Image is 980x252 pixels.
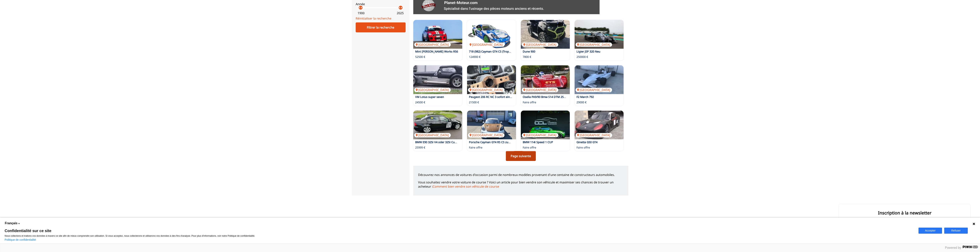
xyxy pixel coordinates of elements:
[523,50,535,53] a: Dune 900
[576,88,612,92] p: [GEOGRAPHIC_DATA]
[5,229,914,233] span: Confidentialité sur ce site
[521,111,570,139] img: BMW 114i Speed 1 CUP
[467,20,516,49] a: 718 (982) Cayman GT4 CS (Trophy) für PSC / PETN etc[GEOGRAPHIC_DATA]
[413,111,462,139] img: BMW E90 325i V4 oder 325i Cup RCN VLN
[522,133,558,137] p: [GEOGRAPHIC_DATA]
[415,95,444,99] a: VM Lotus super seven
[576,43,612,47] p: [GEOGRAPHIC_DATA]
[414,43,451,47] p: [GEOGRAPHIC_DATA]
[418,173,624,177] p: Découvrez nos annonces de voitures d'occasion parmi de nombreux modèles provenant d'une centaine ...
[418,180,624,189] p: Vous souhaitez vendre votre voiture de course ? Voici un article pour bien vendre son véhicule et...
[577,95,594,99] a: F2 March 792
[469,50,537,53] a: 718 (982) Cayman GT4 CS (Trophy) für PSC / PETN etc
[467,111,516,139] img: Porsche Cayman GT4 RS CS zum verkauf
[5,235,914,237] p: Nous collectons et traitons vos données à travers ce site afin de mieux comprendre son utilisatio...
[523,100,536,104] p: Faire offre
[413,65,462,94] img: VM Lotus super seven
[521,65,570,94] img: Osella PA9/90 Bmw S14 DTM 2500
[469,55,480,59] p: 124900 €
[467,65,516,94] a: Peugeot 206 RC NC 3 sofort einsetzbar[GEOGRAPHIC_DATA]
[467,20,516,49] img: 718 (982) Cayman GT4 CS (Trophy) für PSC / PETN etc
[506,151,536,161] a: Page suivante
[521,20,570,49] a: Dune 900[GEOGRAPHIC_DATA]
[413,111,462,139] a: BMW E90 325i V4 oder 325i Cup RCN VLN[GEOGRAPHIC_DATA]
[523,140,553,144] a: BMW 114i Speed 1 CUP
[415,140,469,144] a: BMW E90 325i V4 oder 325i Cup RCN VLN
[415,55,425,59] p: 52500 €
[577,100,587,104] p: 29000 €
[523,55,531,59] p: 7800 €
[523,95,567,99] a: Osella PA9/90 Bmw S14 DTM 2500
[356,2,406,6] p: Année
[414,133,451,137] p: [GEOGRAPHIC_DATA]
[523,146,536,149] p: Faire offre
[944,228,968,234] button: Refuser
[575,111,624,139] a: Ginetta G50 GT4[GEOGRAPHIC_DATA]
[945,246,961,249] span: Powered by
[356,16,391,21] a: Réinitialiser la recherche
[577,146,590,149] p: Faire offre
[358,11,364,15] p: 1900
[522,88,558,92] p: [GEOGRAPHIC_DATA]
[413,65,462,94] a: VM Lotus super seven[GEOGRAPHIC_DATA]
[415,100,425,104] p: 24500 €
[413,20,462,49] a: Mini John Cooper Works R56[GEOGRAPHIC_DATA]
[469,100,479,104] p: 21500 €
[415,50,458,53] a: Mini [PERSON_NAME] Works R56
[575,20,624,49] img: Ligier JSP 320 Neu
[848,210,961,216] p: Inscription à la newsletter
[577,50,600,53] a: Ligier JSP 320 Neu
[357,5,362,10] p: arrow_left
[413,20,462,49] img: Mini John Cooper Works R56
[577,55,588,59] p: 250000 €
[467,111,516,139] a: Porsche Cayman GT4 RS CS zum verkauf[GEOGRAPHIC_DATA]
[468,88,504,92] p: [GEOGRAPHIC_DATA]
[5,238,36,241] a: Politique de confidentialité
[468,43,504,47] p: [GEOGRAPHIC_DATA]
[414,88,451,92] p: [GEOGRAPHIC_DATA]
[433,184,499,189] a: Comment bien vendre son véhicule de course
[359,5,364,10] p: arrow_right
[5,221,17,225] span: Français
[469,146,482,149] p: Faire offre
[521,65,570,94] a: Osella PA9/90 Bmw S14 DTM 2500[GEOGRAPHIC_DATA]
[919,228,942,234] button: Accepter
[397,5,402,10] p: arrow_left
[397,11,404,15] p: 2025
[577,140,597,144] a: Ginetta G50 GT4
[521,111,570,139] a: BMW 114i Speed 1 CUP[GEOGRAPHIC_DATA]
[575,65,624,94] img: F2 March 792
[467,65,516,94] img: Peugeot 206 RC NC 3 sofort einsetzbar
[469,140,521,144] a: Porsche Cayman GT4 RS CS zum verkauf
[468,133,504,137] p: [GEOGRAPHIC_DATA]
[415,146,425,149] p: 25999 €
[521,20,570,49] img: Dune 900
[356,22,406,32] div: Filtrer la recherche
[575,65,624,94] a: F2 March 792[GEOGRAPHIC_DATA]
[399,5,404,10] p: arrow_right
[575,111,624,139] img: Ginetta G50 GT4
[522,43,558,47] p: [GEOGRAPHIC_DATA]
[575,20,624,49] a: Ligier JSP 320 Neu[GEOGRAPHIC_DATA]
[576,133,612,137] p: [GEOGRAPHIC_DATA]
[469,95,519,99] a: Peugeot 206 RC NC 3 sofort einsetzbar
